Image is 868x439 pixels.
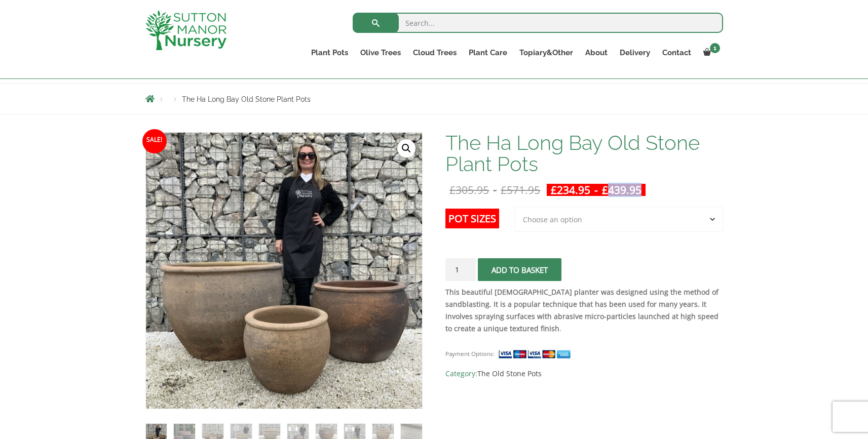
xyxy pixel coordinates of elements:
label: Pot Sizes [445,209,499,228]
button: Add to basket [478,258,561,281]
a: 1 [697,46,723,60]
input: Search... [353,13,723,33]
span: 1 [710,43,720,53]
span: £ [449,183,456,197]
a: Delivery [614,46,656,60]
img: logo [145,10,227,50]
a: About [579,46,614,60]
strong: This beautiful [DEMOGRAPHIC_DATA] planter was designed using the method of sandblasting. It is a ... [445,287,719,333]
ins: - [547,184,646,196]
a: Cloud Trees [407,46,463,60]
h1: The Ha Long Bay Old Stone Plant Pots [445,132,723,175]
p: . [445,286,723,335]
del: - [445,184,544,196]
input: Product quantity [445,258,476,281]
span: £ [501,183,507,197]
a: Olive Trees [354,46,407,60]
a: Plant Care [463,46,513,60]
a: View full-screen image gallery [397,139,416,157]
span: £ [551,183,557,197]
img: payment supported [498,349,574,360]
small: Payment Options: [445,350,495,357]
a: The Old Stone Pots [477,369,542,378]
nav: Breadcrumbs [145,95,723,103]
bdi: 571.95 [501,183,540,197]
a: Plant Pots [305,46,354,60]
span: £ [602,183,608,197]
a: Contact [656,46,697,60]
bdi: 439.95 [602,183,641,197]
a: Topiary&Other [513,46,579,60]
bdi: 234.95 [551,183,590,197]
span: The Ha Long Bay Old Stone Plant Pots [182,95,311,103]
span: Sale! [142,129,167,153]
span: Category: [445,368,723,380]
bdi: 305.95 [449,183,489,197]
